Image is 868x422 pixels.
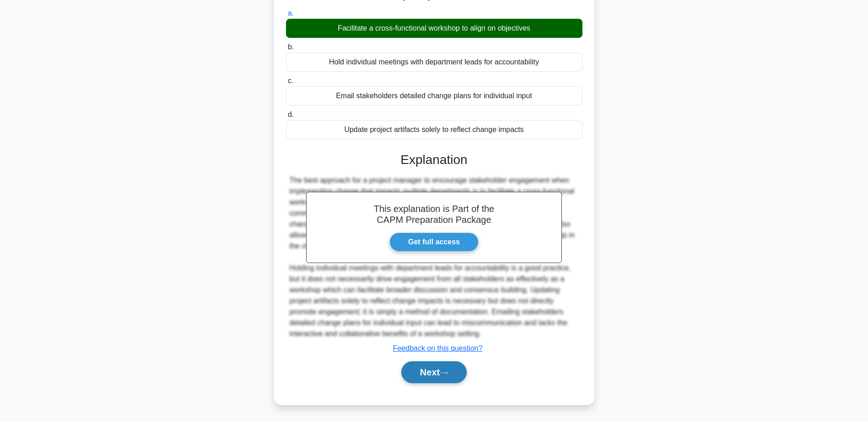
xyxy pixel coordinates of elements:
button: Next [401,361,467,383]
div: Hold individual meetings with department leads for accountability [286,53,582,72]
a: Feedback on this question? [393,344,483,352]
span: d. [288,111,294,118]
div: Email stakeholders detailed change plans for individual input [286,86,582,105]
div: Update project artifacts solely to reflect change impacts [286,120,582,139]
span: c. [288,77,293,84]
div: Facilitate a cross-functional workshop to align on objectives [286,19,582,38]
a: Get full access [389,232,479,252]
div: The best approach for a project manager to encourage stakeholder engagement when implementing cha... [290,175,579,339]
span: a. [288,9,294,17]
h3: Explanation [291,152,577,168]
span: b. [288,43,294,51]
